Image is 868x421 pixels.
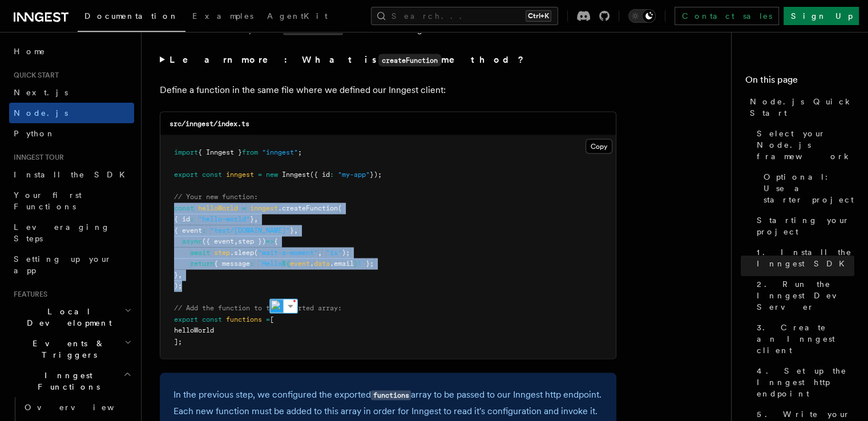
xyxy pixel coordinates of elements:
span: ( [254,249,258,257]
span: { event [174,226,202,234]
kbd: Ctrl+K [526,10,551,22]
a: Sign Up [784,7,859,25]
span: AgentKit [267,11,328,21]
a: 3. Create an Inngest client [752,317,854,361]
span: helloWorld [174,326,214,334]
span: } [250,215,254,223]
span: ({ id [310,171,330,179]
code: functions [371,391,411,400]
button: Toggle dark mode [628,9,656,23]
span: await [190,249,210,257]
span: async [182,237,202,245]
span: : [190,215,194,223]
span: { message [214,260,250,268]
span: : [250,260,254,268]
span: const [202,171,222,179]
span: Starting your project [757,214,854,237]
a: Optional: Use a starter project [759,167,854,210]
a: Python [9,123,134,144]
summary: Learn more: What iscreateFunctionmethod? [160,52,616,68]
span: Your first Functions [14,191,82,211]
a: 2. Run the Inngest Dev Server [752,274,854,317]
span: 3. Create an Inngest client [757,322,854,356]
a: Select your Node.js framework [752,123,854,167]
span: Documentation [84,11,179,21]
a: Contact sales [675,7,779,25]
span: Overview [25,403,142,412]
span: , [178,271,182,279]
span: const [202,315,222,323]
span: .sleep [230,249,254,257]
a: Leveraging Steps [9,217,134,249]
span: step }) [238,237,266,245]
span: , [254,215,258,223]
span: ); [174,282,182,290]
span: ${ [282,260,290,268]
a: Home [9,41,134,62]
a: Node.js [9,103,134,123]
span: [ [270,315,274,323]
span: step [214,249,230,257]
span: import [174,148,198,156]
span: 1. Install the Inngest SDK [757,246,854,269]
span: Node.js Quick Start [750,96,854,119]
span: inngest [250,204,278,212]
span: from [242,148,258,156]
span: } [174,271,178,279]
span: .createFunction [278,204,338,212]
span: }; [366,260,374,268]
span: Python [14,129,55,138]
span: { [274,237,278,245]
a: Next.js [9,82,134,103]
span: export [174,171,198,179]
a: 1. Install the Inngest SDK [752,242,854,274]
span: , [294,226,298,234]
span: = [266,315,270,323]
a: createFunction [283,24,343,35]
a: Node.js Quick Start [745,91,854,123]
span: } [354,260,358,268]
span: "test/[DOMAIN_NAME]" [210,226,290,234]
a: 4. Set up the Inngest http endpoint [752,361,854,404]
span: Inngest tour [9,153,64,162]
span: .email [330,260,354,268]
span: = [242,204,246,212]
span: Features [9,290,47,299]
span: Setting up your app [14,254,112,275]
span: Node.js [14,108,68,118]
span: `Hello [258,260,282,268]
p: In the previous step, we configured the exported array to be passed to our Inngest http endpoint.... [173,387,603,419]
span: event [290,260,310,268]
span: => [266,237,274,245]
p: Define a function in the same file where we defined our Inngest client: [160,82,616,98]
span: Inngest Functions [9,370,123,392]
span: helloWorld [198,204,238,212]
button: Search...Ctrl+K [371,7,558,25]
span: // Add the function to the exported array: [174,304,342,312]
span: "my-app" [338,171,370,179]
span: "1s" [326,249,342,257]
span: { Inngest } [198,148,242,156]
span: "inngest" [262,148,298,156]
button: Local Development [9,301,134,333]
a: Documentation [78,3,185,32]
span: , [234,237,238,245]
span: return [190,260,214,268]
span: Examples [192,11,253,21]
button: Copy [586,139,612,154]
span: Local Development [9,306,124,329]
span: functions [226,315,262,323]
span: Home [14,46,46,57]
code: src/inngest/index.ts [169,120,249,128]
span: Optional: Use a starter project [764,171,854,205]
span: inngest [226,171,254,179]
span: ; [298,148,302,156]
span: 2. Run the Inngest Dev Server [757,278,854,313]
span: export [174,315,198,323]
span: "hello-world" [198,215,250,223]
span: "wait-a-moment" [258,249,318,257]
a: Starting your project [752,210,854,242]
span: : [202,226,206,234]
h4: On this page [745,73,854,91]
span: new [266,171,278,179]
